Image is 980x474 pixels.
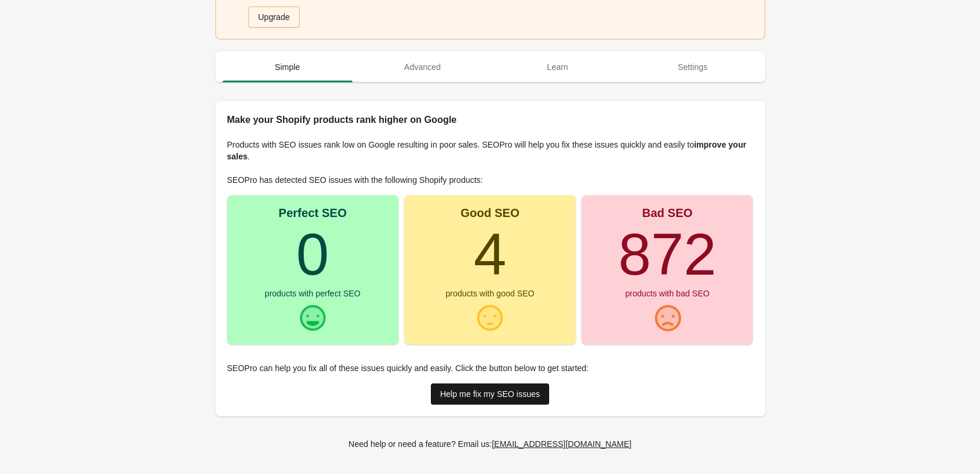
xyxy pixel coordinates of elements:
[258,12,290,22] div: Upgrade
[487,433,636,455] a: [EMAIL_ADDRESS][DOMAIN_NAME]
[618,221,716,287] turbo-frame: 872
[625,289,709,298] div: products with bad SEO
[348,438,632,450] div: Need help or need a feature? Email us:
[490,52,626,82] button: Learn
[357,56,488,78] span: Advanced
[248,6,300,28] a: Upgrade
[265,289,361,298] div: products with perfect SEO
[227,174,753,186] p: SEOPro has detected SEO issues with the following Shopify products:
[431,383,550,405] a: Help me fix my SEO issues
[227,362,753,374] p: SEOPro can help you fix all of these issues quickly and easily. Click the button below to get sta...
[446,289,534,298] div: products with good SEO
[296,221,329,287] turbo-frame: 0
[355,52,490,82] button: Advanced
[222,56,353,78] span: Simple
[642,207,693,219] div: Bad SEO
[492,439,632,449] div: [EMAIL_ADDRESS][DOMAIN_NAME]
[227,140,746,161] b: improve your sales
[278,207,347,219] div: Perfect SEO
[440,389,540,399] div: Help me fix my SEO issues
[627,56,758,78] span: Settings
[460,207,519,219] div: Good SEO
[220,52,356,82] button: Simple
[625,52,760,82] button: Settings
[474,221,507,287] turbo-frame: 4
[227,139,753,162] p: Products with SEO issues rank low on Google resulting in poor sales. SEOPro will help you fix the...
[493,56,623,78] span: Learn
[227,113,753,127] h2: Make your Shopify products rank higher on Google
